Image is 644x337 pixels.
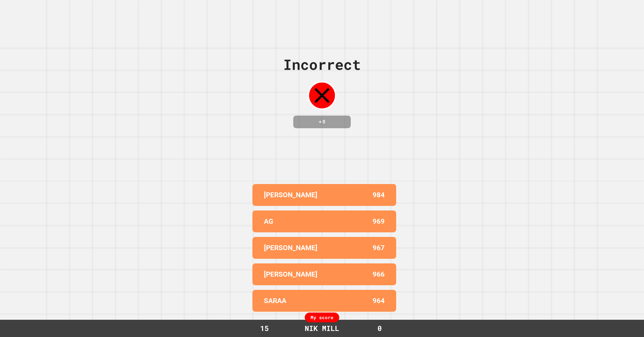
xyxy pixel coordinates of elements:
div: Incorrect [283,54,361,75]
p: 967 [373,243,385,253]
p: 969 [373,216,385,227]
div: 0 [358,323,401,334]
p: [PERSON_NAME] [264,190,317,200]
p: AG [264,216,273,227]
p: SARAA [264,296,286,306]
p: 966 [373,269,385,279]
p: 984 [373,190,385,200]
p: [PERSON_NAME] [264,269,317,279]
div: 15 [243,323,286,334]
p: [PERSON_NAME] [264,243,317,253]
h4: + 0 [299,118,345,125]
div: My score [305,313,339,322]
p: 964 [373,296,385,306]
div: NIK MILL [299,323,345,334]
